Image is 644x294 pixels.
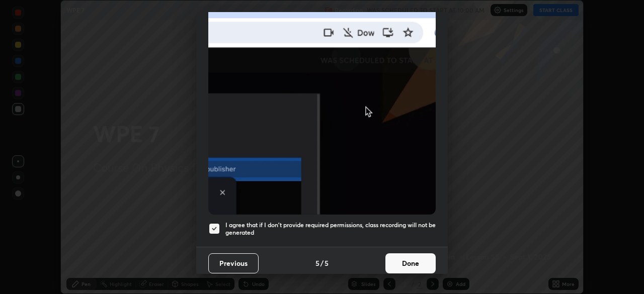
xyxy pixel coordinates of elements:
[385,253,436,273] button: Done
[208,253,259,273] button: Previous
[320,258,324,268] h4: /
[315,258,319,268] h4: 5
[225,221,436,237] h5: I agree that if I don't provide required permissions, class recording will not be generated
[325,258,329,268] h4: 5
